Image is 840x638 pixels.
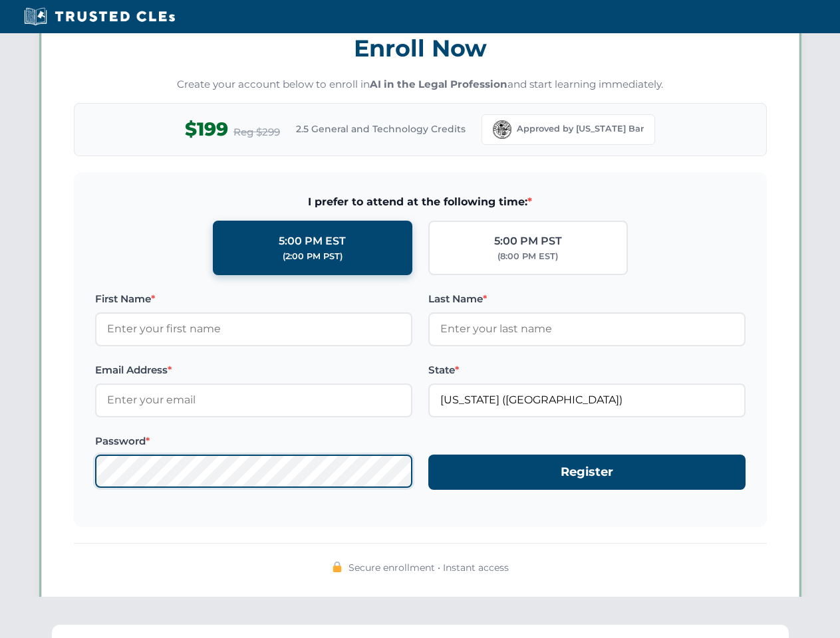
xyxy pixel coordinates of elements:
[95,291,412,307] label: First Name
[74,27,767,69] h3: Enroll Now
[493,120,511,139] img: Florida Bar
[279,233,346,250] div: 5:00 PM EST
[95,193,746,211] span: I prefer to attend at the following time:
[95,362,412,378] label: Email Address
[370,78,507,90] strong: AI in the Legal Profession
[428,291,746,307] label: Last Name
[428,383,746,417] input: Florida (FL)
[95,383,412,417] input: Enter your email
[497,250,558,263] div: (8:00 PM EST)
[296,122,466,136] span: 2.5 General and Technology Credits
[428,362,746,378] label: State
[494,233,562,250] div: 5:00 PM PST
[332,562,343,572] img: 🔒
[517,122,644,136] span: Approved by [US_STATE] Bar
[428,312,746,346] input: Enter your last name
[95,312,412,346] input: Enter your first name
[283,250,343,263] div: (2:00 PM PST)
[95,433,412,449] label: Password
[233,124,280,140] span: Reg $299
[428,455,746,490] button: Register
[20,7,179,27] img: Trusted CLEs
[185,114,228,144] span: $199
[74,77,767,92] p: Create your account below to enroll in and start learning immediately.
[349,560,509,575] span: Secure enrollment • Instant access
